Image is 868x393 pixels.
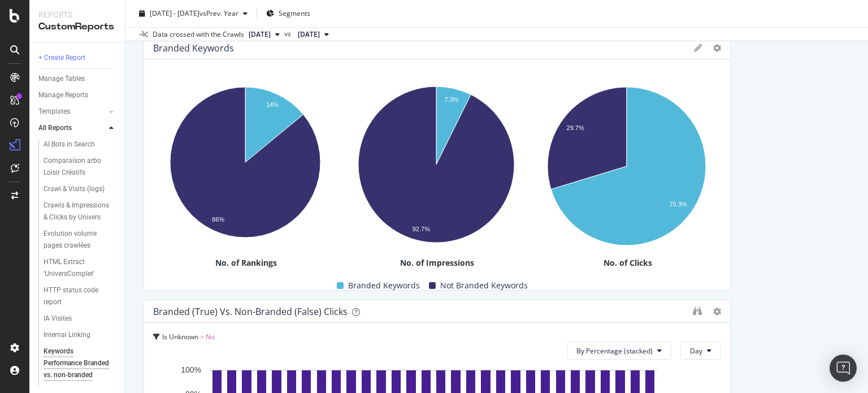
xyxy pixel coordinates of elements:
[444,96,458,103] text: 7.3%
[153,42,234,54] div: Branded Keywords
[567,342,671,360] button: By Percentage (stacked)
[44,284,107,308] div: HTTP status code report
[38,106,70,118] div: Templates
[44,155,110,179] div: Comparaison arbo Loisir Créatifs
[44,284,117,308] a: HTTP status code report
[244,28,284,41] button: [DATE]
[44,329,117,341] a: Internal Linking
[38,73,85,85] div: Manage Tables
[181,366,201,375] text: 100%
[44,155,117,179] a: Comparaison arbo Loisir Créatifs
[298,29,320,40] span: 2024 Jun. 18th
[690,346,702,356] span: Day
[44,200,111,223] div: Crawls & Impressions & Clicks by Univers
[162,332,198,342] span: Is Unknown
[440,279,528,292] span: Not Branded Keywords
[830,355,857,382] div: Open Intercom Messenger
[150,8,199,18] span: [DATE] - [DATE]
[293,28,333,41] button: [DATE]
[44,346,112,381] div: Keywords Performance Branded vs. non-branded
[144,36,731,291] div: Branded KeywordsA chart.No. of RankingsA chart.No. of ImpressionsA chart.No. of ClicksBranded Key...
[44,228,117,252] a: Evolution volume pages crawlées
[134,5,252,23] button: [DATE] - [DATE]vsPrev. Year
[153,257,340,269] div: No. of Rankings
[38,52,85,64] div: + Create Report
[206,332,215,342] span: No
[44,346,117,381] a: Keywords Performance Branded vs. non-branded
[38,122,106,134] a: All Reports
[44,329,90,341] div: Internal Linking
[344,257,531,269] div: No. of Impressions
[576,346,653,356] span: By Percentage (stacked)
[38,89,117,101] a: Manage Reports
[199,8,238,18] span: vs Prev. Year
[153,29,244,40] div: Data crossed with the Crawls
[412,226,429,232] text: 92.7%
[44,183,117,195] a: Crawl & Visits (logs)
[266,102,279,109] text: 14%
[284,29,293,39] span: vs
[535,81,718,257] svg: A chart.
[38,73,117,85] a: Manage Tables
[249,29,271,40] span: 2025 May. 16th
[38,52,117,64] a: + Create Report
[680,342,721,360] button: Day
[38,122,72,134] div: All Reports
[44,313,72,325] div: IA Visites
[44,228,110,252] div: Evolution volume pages crawlées
[153,306,348,317] div: Branded (true) vs. Non-Branded (false) Clicks
[279,8,310,18] span: Segments
[44,313,117,325] a: IA Visites
[567,125,584,132] text: 29.7%
[38,20,116,33] div: CustomReports
[670,201,687,208] text: 70.3%
[38,89,88,101] div: Manage Reports
[344,81,528,254] svg: A chart.
[44,183,105,195] div: Crawl & Visits (logs)
[38,9,116,20] div: Reports
[44,200,117,223] a: Crawls & Impressions & Clicks by Univers
[212,216,224,223] text: 86%
[153,81,337,249] svg: A chart.
[693,306,702,316] div: binoculars
[44,256,117,280] a: HTML Extract 'UniversComplet'
[348,279,420,292] span: Branded Keywords
[44,139,117,150] a: AI Bots in Search
[535,257,721,269] div: No. of Clicks
[44,256,109,280] div: HTML Extract 'UniversComplet'
[200,332,204,342] span: =
[38,106,106,118] a: Templates
[44,139,95,150] div: AI Bots in Search
[262,5,315,23] button: Segments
